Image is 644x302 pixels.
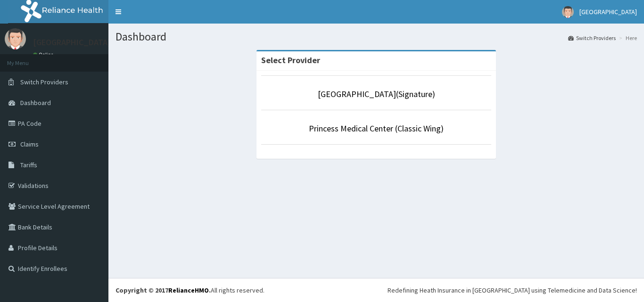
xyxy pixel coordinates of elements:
[309,123,444,134] a: Princess Medical Center (Classic Wing)
[168,286,209,294] a: RelianceHMO
[579,8,637,16] span: [GEOGRAPHIC_DATA]
[5,28,26,49] img: User Image
[388,286,637,295] div: Redefining Heath Insurance in [GEOGRAPHIC_DATA] using Telemedicine and Data Science!
[20,78,68,86] span: Switch Providers
[33,51,56,58] a: Online
[568,34,616,42] a: Switch Providers
[116,286,211,294] strong: Copyright © 2017 .
[33,38,111,47] p: [GEOGRAPHIC_DATA]
[318,89,435,99] a: [GEOGRAPHIC_DATA](Signature)
[108,278,644,302] footer: All rights reserved.
[617,34,637,42] li: Here
[20,98,51,107] span: Dashboard
[20,161,37,169] span: Tariffs
[20,140,39,148] span: Claims
[562,6,574,18] img: User Image
[261,55,320,65] strong: Select Provider
[116,31,637,43] h1: Dashboard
